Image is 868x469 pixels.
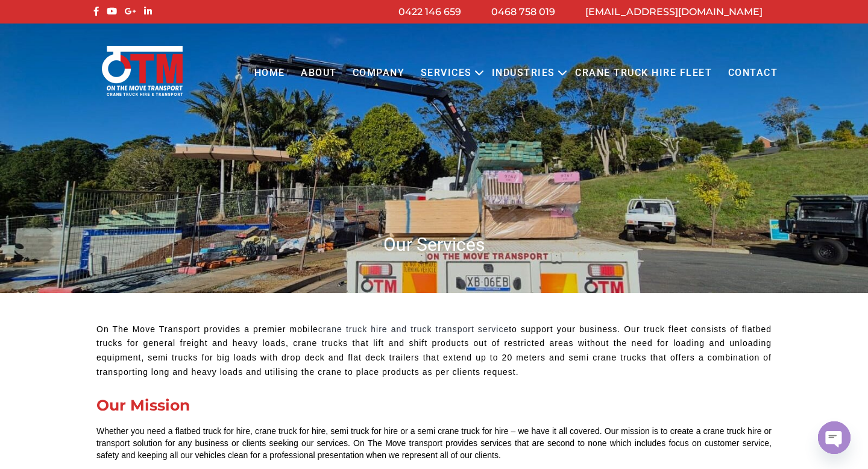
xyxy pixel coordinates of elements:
[96,398,772,413] div: Our Mission
[585,6,763,17] a: [EMAIL_ADDRESS][DOMAIN_NAME]
[96,425,772,461] div: Whether you need a flatbed truck for hire, crane truck for hire, semi truck for hire or a semi cr...
[345,57,413,90] a: COMPANY
[293,57,345,90] a: About
[90,233,778,256] h1: Our Services
[413,57,480,90] a: Services
[720,57,785,90] a: Contact
[484,57,563,90] a: Industries
[318,324,509,334] a: crane truck hire and truck transport service
[491,6,555,17] a: 0468 758 019
[398,6,461,17] a: 0422 146 659
[567,57,720,90] a: Crane Truck Hire Fleet
[246,57,292,90] a: Home
[96,323,772,380] p: On The Move Transport provides a premier mobile to support your business. Our truck fleet consist...
[99,45,185,97] img: Otmtransport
